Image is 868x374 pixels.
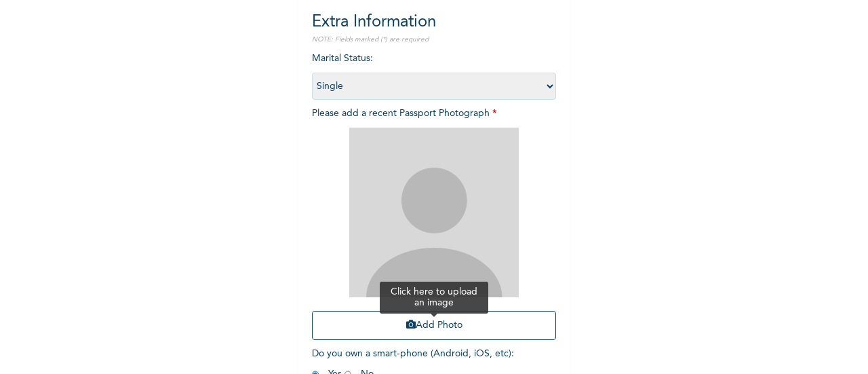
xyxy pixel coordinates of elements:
button: Add Photo [312,311,556,340]
p: NOTE: Fields marked (*) are required [312,35,556,45]
img: Crop [349,128,519,297]
span: Marital Status : [312,54,556,91]
h2: Extra Information [312,10,556,35]
span: Please add a recent Passport Photograph [312,109,556,347]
